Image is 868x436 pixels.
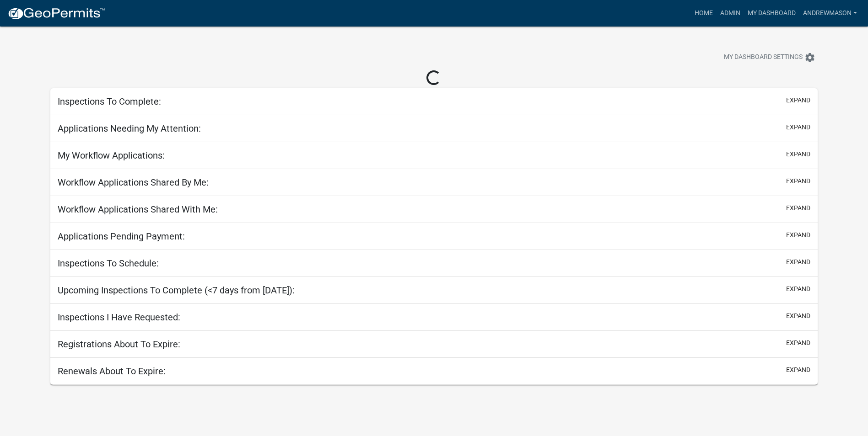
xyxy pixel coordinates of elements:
[58,123,201,134] h5: Applications Needing My Attention:
[58,285,295,296] h5: Upcoming Inspections To Complete (<7 days from [DATE]):
[786,230,810,240] button: expand
[58,204,218,215] h5: Workflow Applications Shared With Me:
[786,284,810,294] button: expand
[786,257,810,267] button: expand
[58,150,165,161] h5: My Workflow Applications:
[786,149,810,159] button: expand
[786,365,810,375] button: expand
[786,338,810,348] button: expand
[724,52,803,63] span: My Dashboard Settings
[717,48,823,66] button: My Dashboard Settingssettings
[799,5,861,22] a: AndrewMason
[58,312,180,323] h5: Inspections I Have Requested:
[804,52,815,63] i: settings
[786,176,810,186] button: expand
[786,122,810,132] button: expand
[58,366,166,377] h5: Renewals About To Expire:
[691,5,717,22] a: Home
[58,177,209,188] h5: Workflow Applications Shared By Me:
[786,203,810,213] button: expand
[58,231,185,242] h5: Applications Pending Payment:
[58,258,159,269] h5: Inspections To Schedule:
[744,5,799,22] a: My Dashboard
[58,96,161,107] h5: Inspections To Complete:
[717,5,744,22] a: Admin
[786,311,810,321] button: expand
[58,339,180,350] h5: Registrations About To Expire:
[786,96,810,105] button: expand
